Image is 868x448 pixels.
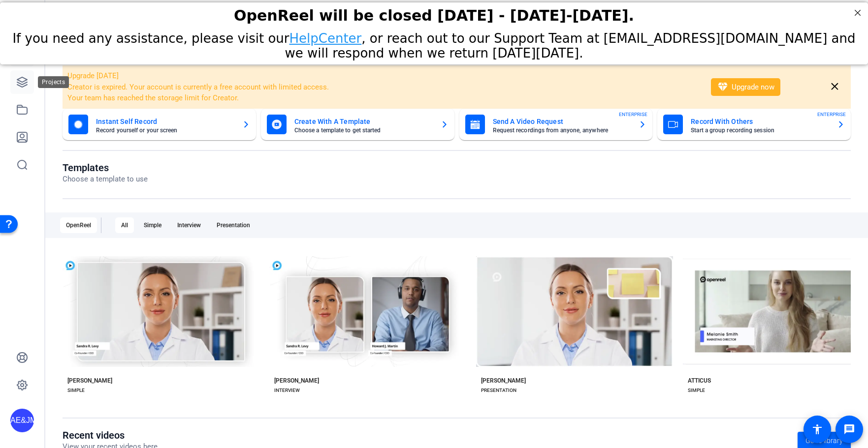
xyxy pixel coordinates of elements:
p: Choose a template to use [63,174,148,185]
div: OpenReel [60,217,97,233]
span: ENTERPRISE [619,111,647,118]
h1: Recent videos [63,429,158,441]
mat-card-title: Send A Video Request [493,116,631,127]
a: HelpCenter [289,29,361,43]
div: SIMPLE [688,387,705,394]
mat-card-subtitle: Record yourself or your screen [96,127,234,133]
mat-icon: accessibility [811,423,823,435]
button: Send A Video RequestRequest recordings from anyone, anywhereENTERPRISE [459,109,653,140]
mat-card-subtitle: Start a group recording session [691,127,829,133]
mat-card-title: Record With Others [691,116,829,127]
button: Create With A TemplateChoose a template to get started [261,109,454,140]
div: AE&JMLDBRP [10,409,34,432]
span: ENTERPRISE [817,111,846,118]
div: Interview [171,217,207,233]
li: Creator is expired. Your account is currently a free account with limited access. [67,82,698,93]
button: Record With OthersStart a group recording sessionENTERPRISE [657,109,851,140]
mat-icon: close [829,81,841,93]
button: Instant Self RecordRecord yourself or your screen [63,109,256,140]
span: If you need any assistance, please visit our , or reach out to our Support Team at [EMAIL_ADDRESS... [12,29,855,58]
div: Presentation [211,217,256,233]
span: Upgrade [DATE] [67,71,119,80]
mat-card-subtitle: Request recordings from anyone, anywhere [493,127,631,133]
mat-icon: message [843,423,855,435]
div: SIMPLE [67,387,85,394]
li: Your team has reached the storage limit for Creator. [67,92,698,104]
div: All [115,217,134,233]
div: Projects [38,76,69,88]
h1: Templates [63,162,148,174]
div: ATTICUS [688,377,711,385]
button: Upgrade now [711,78,780,96]
div: OpenReel will be closed [DATE] - [DATE]-[DATE]. [12,4,856,22]
div: Simple [138,217,167,233]
div: INTERVIEW [274,387,300,394]
div: [PERSON_NAME] [481,377,526,385]
div: [PERSON_NAME] [67,377,112,385]
mat-card-subtitle: Choose a template to get started [294,127,433,133]
mat-icon: diamond [717,81,729,93]
mat-card-title: Create With A Template [294,116,433,127]
div: [PERSON_NAME] [274,377,319,385]
mat-card-title: Instant Self Record [96,116,234,127]
div: PRESENTATION [481,387,516,394]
